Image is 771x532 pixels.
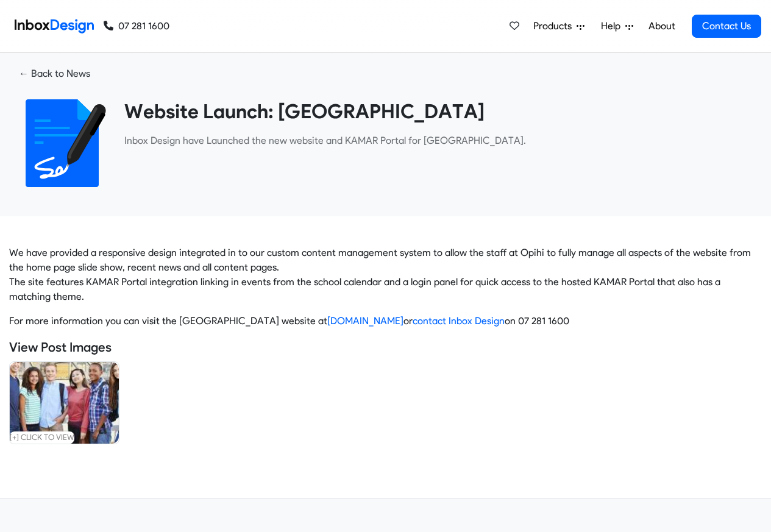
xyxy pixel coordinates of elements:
[327,315,403,327] a: [DOMAIN_NAME]
[10,431,74,443] small: [+] click to view
[601,19,625,34] span: Help
[9,246,762,304] p: We have provided a responsive design integrated in to our custom content management system to all...
[533,19,577,34] span: Products
[124,99,753,124] heading: Website Launch: [GEOGRAPHIC_DATA]
[692,15,761,38] a: Contact Us
[413,315,505,327] a: contact Inbox Design
[10,362,119,444] img: 178426907
[9,314,762,328] p: For more information you can visit the [GEOGRAPHIC_DATA] website at or on 07 281 1600
[124,133,753,148] p: ​Inbox Design have Launched the new website and KAMAR Portal for [GEOGRAPHIC_DATA].
[596,14,638,38] a: Help
[9,338,762,356] h5: View Post Images
[645,14,678,38] a: About
[104,19,169,34] a: 07 281 1600
[9,361,119,444] a: 178426907 [+] click to view
[9,63,100,85] a: ← Back to News
[528,14,589,38] a: Products
[18,99,106,187] img: 2022_01_18_icon_signature.svg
